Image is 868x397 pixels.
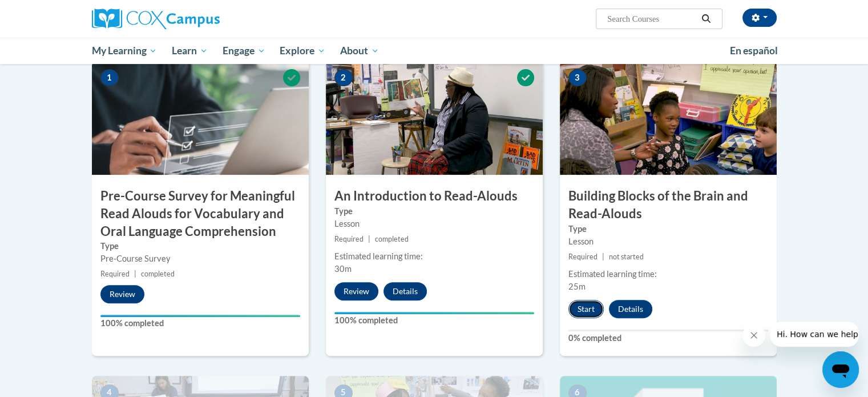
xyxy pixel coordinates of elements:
span: Engage [223,44,265,58]
div: Your progress [100,315,300,317]
span: 1 [100,69,119,86]
label: Type [568,223,768,235]
div: Main menu [75,38,794,64]
label: 100% completed [100,317,300,330]
img: Course Image [326,61,543,175]
a: En español [722,39,785,63]
span: Required [568,252,597,261]
span: Explore [280,44,325,58]
a: Explore [272,38,333,64]
iframe: Message from company [770,322,859,347]
input: Search Courses [606,12,697,26]
span: 3 [568,69,587,86]
iframe: Button to launch messaging window [822,351,859,388]
span: 30m [334,264,352,274]
img: Course Image [560,61,777,175]
a: About [333,38,386,64]
label: Type [334,205,534,218]
span: | [602,252,604,261]
span: About [340,44,379,58]
span: Hi. How can we help? [7,8,92,17]
span: My Learning [91,44,157,58]
a: Cox Campus [92,9,309,29]
span: Required [100,270,130,278]
span: completed [375,235,409,243]
button: Review [100,285,144,303]
button: Details [609,300,652,318]
div: Lesson [334,218,534,230]
img: Cox Campus [92,9,220,29]
span: completed [141,270,175,278]
span: not started [609,252,644,261]
div: Lesson [568,235,768,248]
label: 0% completed [568,332,768,344]
h3: Building Blocks of the Brain and Read-Alouds [560,187,777,223]
label: 100% completed [334,314,534,327]
a: My Learning [84,38,165,64]
a: Learn [164,38,215,64]
iframe: Close message [742,324,765,347]
span: | [134,270,136,278]
button: Search [697,12,714,26]
img: Course Image [92,61,309,175]
button: Account Settings [742,9,777,27]
div: Pre-Course Survey [100,252,300,265]
div: Estimated learning time: [334,250,534,263]
span: 25m [568,282,586,291]
button: Start [568,300,604,318]
label: Type [100,240,300,252]
span: Learn [172,44,208,58]
h3: An Introduction to Read-Alouds [326,187,543,205]
div: Estimated learning time: [568,268,768,280]
button: Details [383,282,427,300]
div: Your progress [334,312,534,314]
a: Engage [215,38,273,64]
span: | [368,235,370,243]
span: Required [334,235,364,243]
span: En español [730,45,778,57]
span: 2 [334,69,353,86]
button: Review [334,282,378,300]
h3: Pre-Course Survey for Meaningful Read Alouds for Vocabulary and Oral Language Comprehension [92,187,309,240]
